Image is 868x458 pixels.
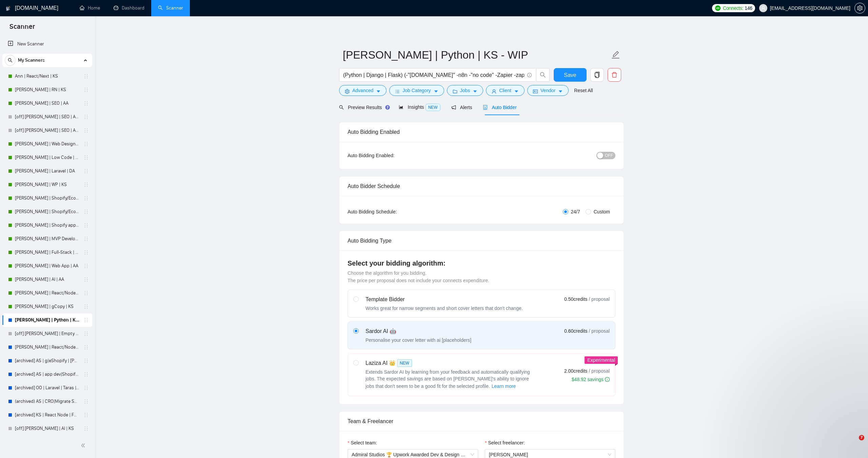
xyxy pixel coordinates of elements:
[81,442,87,449] span: double-left
[83,250,89,255] span: holder
[15,340,79,354] a: [PERSON_NAME] | React/Node | KS - WIP
[5,58,15,63] span: search
[15,232,79,246] a: [PERSON_NAME] | MVP Development | AA
[447,85,484,96] button: folderJobscaret-down
[591,72,604,78] span: copy
[83,277,89,282] span: holder
[83,195,89,201] span: holder
[83,290,89,296] span: holder
[339,105,388,110] span: Preview Results
[18,54,45,67] span: My Scanners
[352,87,373,94] span: Advanced
[83,331,89,336] span: holder
[558,89,563,94] span: caret-down
[426,104,440,111] span: NEW
[15,110,79,124] a: [off] [PERSON_NAME] | SEO | AA - Strict, High Budget
[15,395,79,408] a: (archived) AS | CRO|Migrate Shopify | [PERSON_NAME]
[83,236,89,242] span: holder
[348,122,615,142] div: Auto Bidding Enabled
[15,354,79,368] a: [archived] AS | g|eShopify | [PERSON_NAME]
[345,89,350,94] span: setting
[15,218,79,232] a: [PERSON_NAME] | Shopify app | DA
[8,37,87,51] a: New Scanner
[15,327,79,340] a: [off] [PERSON_NAME] | Empty for future | AA
[15,191,79,205] a: [PERSON_NAME] | Shopify/Ecom | DA - lower requirements
[527,73,532,77] span: info-circle
[83,345,89,350] span: holder
[723,4,743,12] span: Connects:
[348,208,437,215] div: Auto Bidding Schedule:
[536,72,549,78] span: search
[855,5,865,11] span: setting
[343,46,610,63] input: Scanner name...
[715,5,721,11] img: upwork-logo.png
[366,327,471,335] div: Sardor AI 🤖
[339,85,387,96] button: settingAdvancedcaret-down
[384,104,391,110] div: Tooltip anchor
[348,176,615,196] div: Auto Bidder Schedule
[366,359,535,367] div: Laziza AI
[485,439,525,446] label: Select freelancer:
[492,89,496,94] span: user
[568,208,583,215] span: 24/7
[451,105,456,110] span: notification
[83,317,89,323] span: holder
[83,141,89,147] span: holder
[15,286,79,300] a: [PERSON_NAME] | React/Node | AA
[611,50,620,59] span: edit
[564,327,587,335] span: 0.60 credits
[399,105,403,109] span: area-chart
[514,89,519,94] span: caret-down
[745,4,752,12] span: 146
[5,55,16,66] button: search
[83,87,89,92] span: holder
[80,5,100,11] a: homeHome
[83,426,89,431] span: holder
[587,357,615,363] span: Experimental
[343,71,524,79] input: Search Freelance Jobs...
[854,3,865,14] button: setting
[591,208,613,215] span: Custom
[15,368,79,381] a: [archived] AS | app dev|Shopify | [PERSON_NAME]
[83,128,89,133] span: holder
[605,152,613,159] span: OFF
[399,104,440,110] span: Insights
[572,376,610,383] div: $48.92 savings
[366,305,523,312] div: Works great for narrow segments and short cover letters that don't change.
[15,151,79,164] a: [PERSON_NAME] | Low Code | DA
[15,178,79,191] a: [PERSON_NAME] | WP | KS
[15,69,79,83] a: Ann | React/Next | KS
[492,382,516,390] span: Learn more
[845,435,861,451] iframe: Intercom live chat
[83,114,89,120] span: holder
[348,412,615,431] div: Team & Freelancer
[6,3,11,14] img: logo
[564,71,576,79] span: Save
[83,385,89,391] span: holder
[590,68,604,82] button: copy
[83,399,89,404] span: holder
[83,358,89,363] span: holder
[15,205,79,218] a: [PERSON_NAME] | Shopify/Ecom | DA
[15,246,79,259] a: [PERSON_NAME] | Full-Stack | AA
[564,367,587,375] span: 2.00 credits
[83,372,89,377] span: holder
[499,87,511,94] span: Client
[605,377,610,382] span: info-circle
[554,68,587,82] button: Save
[491,382,516,390] button: Laziza AI NEWExtends Sardor AI by learning from your feedback and automatically qualifying jobs. ...
[15,422,79,435] a: [off] [PERSON_NAME] | AI | KS
[540,87,555,94] span: Vendor
[376,89,381,94] span: caret-down
[83,412,89,418] span: holder
[859,435,864,440] span: 7
[397,359,412,367] span: NEW
[527,85,569,96] button: idcardVendorcaret-down
[15,273,79,286] a: [PERSON_NAME] | AI | AA
[366,369,530,389] span: Extends Sardor AI by learning from your feedback and automatically qualifying jobs. The expected ...
[83,223,89,228] span: holder
[348,439,377,446] label: Select team:
[2,37,92,51] li: New Scanner
[15,300,79,313] a: [PERSON_NAME] | gCopy | KS
[348,231,615,250] div: Auto Bidding Type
